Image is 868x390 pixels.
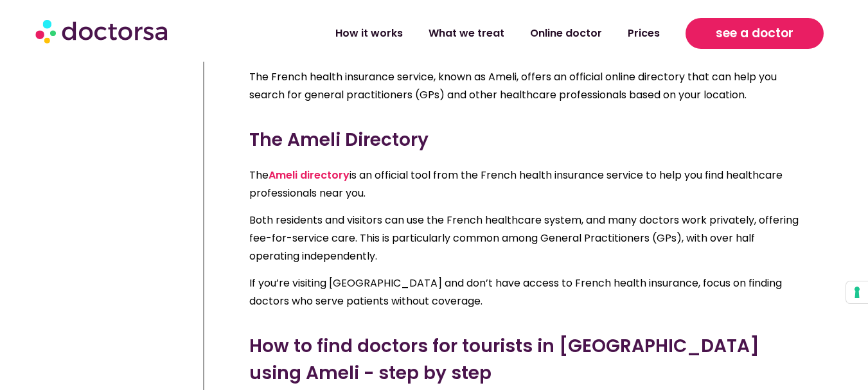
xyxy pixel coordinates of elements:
a: Prices [615,19,673,48]
p: If you’re visiting [GEOGRAPHIC_DATA] and don’t have access to French health insurance, focus on f... [249,274,803,310]
p: The French health insurance service, known as Ameli, offers an official online directory that can... [249,68,803,104]
h3: The Ameli Directory [249,127,803,154]
p: Both residents and visitors can use the French healthcare system, and many doctors work privately... [249,211,803,265]
a: What we treat [416,19,517,48]
p: The is an official tool from the French health insurance service to help you find healthcare prof... [249,166,803,202]
h3: How to find doctors for tourists in [GEOGRAPHIC_DATA] using Ameli - step by step [249,333,803,387]
a: Online doctor [517,19,615,48]
a: see a doctor [686,18,824,49]
button: Your consent preferences for tracking technologies [846,281,868,303]
nav: Menu [231,19,673,48]
a: How it works [323,19,416,48]
span: see a doctor [716,23,793,44]
a: Ameli directory [269,168,350,182]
